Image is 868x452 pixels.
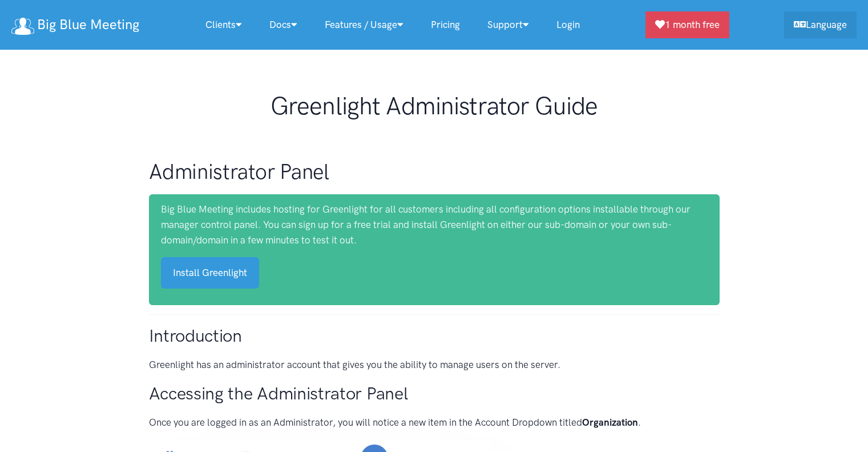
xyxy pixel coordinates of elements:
p: Big Blue Meeting includes hosting for Greenlight for all customers including all configuration op... [161,202,708,249]
strong: Organization [582,417,638,428]
a: Big Blue Meeting [11,13,139,37]
h2: Introduction [149,324,720,348]
h1: Greenlight Administrator Guide [149,91,720,121]
a: Support [474,13,543,37]
a: Login [543,13,594,37]
p: Once you are logged in as an Administrator, you will notice a new item in the Account Dropdown ti... [149,415,720,430]
a: Language [784,11,857,38]
a: Clients [192,13,256,37]
a: Features / Usage [311,13,417,37]
a: Docs [256,13,311,37]
a: Install Greenlight [161,257,259,289]
img: logo [11,18,34,35]
p: Greenlight has an administrator account that gives you the ability to manage users on the server. [149,357,720,373]
a: Pricing [417,13,474,37]
a: 1 month free [645,11,729,38]
h2: Accessing the Administrator Panel [149,382,720,406]
h1: Administrator Panel [149,158,720,185]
